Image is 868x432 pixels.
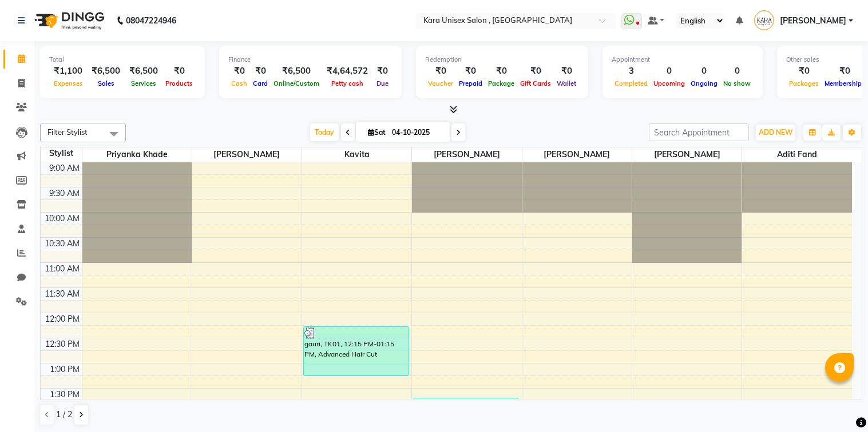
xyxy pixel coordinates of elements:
[271,79,322,87] span: Online/Custom
[756,125,795,141] button: ADD NEW
[720,65,754,78] div: 0
[42,213,82,225] div: 10:00 AM
[125,65,162,78] div: ₹6,500
[372,65,393,78] div: ₹0
[522,147,632,162] span: [PERSON_NAME]
[42,238,82,250] div: 10:30 AM
[47,389,82,401] div: 1:30 PM
[49,65,87,78] div: ₹1,100
[87,65,125,78] div: ₹6,500
[47,162,82,174] div: 9:00 AM
[328,79,366,87] span: Petty cash
[412,147,521,162] span: [PERSON_NAME]
[47,363,82,375] div: 1:00 PM
[43,313,82,325] div: 12:00 PM
[786,65,822,78] div: ₹0
[456,79,485,87] span: Prepaid
[29,5,108,37] img: logo
[128,79,159,87] span: Services
[554,65,579,78] div: ₹0
[228,65,250,78] div: ₹0
[612,65,651,78] div: 3
[56,409,72,421] span: 1 / 2
[822,79,868,87] span: Memberships
[82,147,192,162] span: Priyanka khade
[742,147,852,162] span: Aditi Fand
[95,79,117,87] span: Sales
[228,79,250,87] span: Cash
[632,147,742,162] span: [PERSON_NAME]
[162,79,196,87] span: Products
[126,5,176,37] b: 08047224946
[554,79,579,87] span: Wallet
[425,65,456,78] div: ₹0
[485,79,517,87] span: Package
[250,65,271,78] div: ₹0
[47,127,88,137] span: Filter Stylist
[41,147,82,159] div: Stylist
[228,55,393,65] div: Finance
[365,128,389,137] span: Sat
[42,288,82,300] div: 11:30 AM
[250,79,271,87] span: Card
[754,10,774,30] img: Sapana
[688,79,720,87] span: Ongoing
[720,79,754,87] span: No show
[649,123,749,141] input: Search Appointment
[651,65,688,78] div: 0
[302,147,411,162] span: Kavita
[43,338,82,350] div: 12:30 PM
[820,386,857,421] iframe: chat widget
[780,15,846,27] span: [PERSON_NAME]
[612,55,754,65] div: Appointment
[271,65,322,78] div: ₹6,500
[759,128,792,137] span: ADD NEW
[47,187,82,199] div: 9:30 AM
[786,79,822,87] span: Packages
[192,147,302,162] span: [PERSON_NAME]
[310,123,339,141] span: Today
[485,65,517,78] div: ₹0
[49,55,196,65] div: Total
[322,65,372,78] div: ₹4,64,572
[42,263,82,275] div: 11:00 AM
[425,55,579,65] div: Redemption
[425,79,456,87] span: Voucher
[612,79,651,87] span: Completed
[688,65,720,78] div: 0
[374,79,391,87] span: Due
[517,79,554,87] span: Gift Cards
[414,398,518,413] div: [PERSON_NAME], TK02, 01:40 PM-02:00 PM, Normal Hair Wash with Dry
[162,65,196,78] div: ₹0
[389,124,446,141] input: 2025-10-04
[456,65,485,78] div: ₹0
[517,65,554,78] div: ₹0
[51,79,86,87] span: Expenses
[304,327,409,375] div: gauri, TK01, 12:15 PM-01:15 PM, Advanced Hair Cut
[822,65,868,78] div: ₹0
[651,79,688,87] span: Upcoming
